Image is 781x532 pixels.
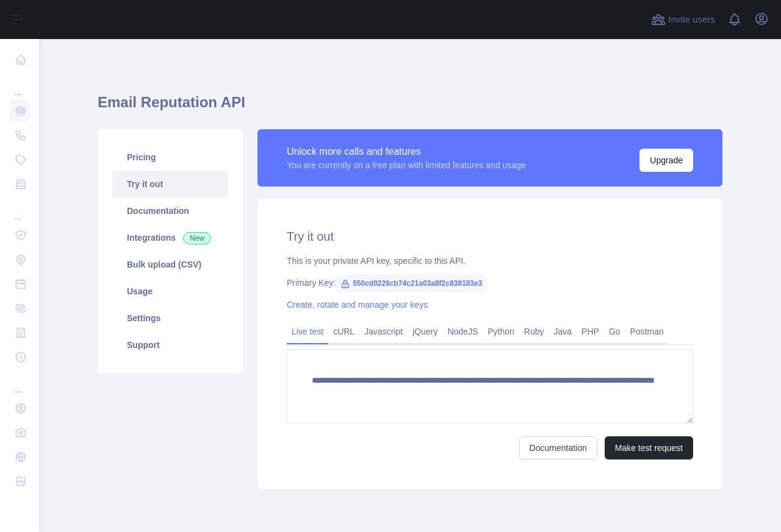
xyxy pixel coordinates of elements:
div: ... [10,73,29,98]
a: Documentation [519,436,597,459]
a: Postman [625,322,669,341]
div: This is your private API key, specific to this API. [287,255,693,267]
a: Bulk upload (CSV) [112,251,228,278]
a: Python [483,322,519,341]
a: Integrations New [112,224,228,251]
a: Settings [112,305,228,332]
div: Primary Key: [287,277,693,289]
a: Create, rotate and manage your keys [287,300,428,310]
a: jQuery [408,322,442,341]
a: Javascript [359,322,408,341]
a: Support [112,332,228,358]
a: Documentation [112,197,228,224]
h2: Try it out [287,228,693,245]
span: Invite users [668,13,715,27]
a: NodeJS [442,322,483,341]
div: Unlock more calls and features [287,144,526,159]
a: Live test [287,322,328,341]
h1: Email Reputation API [98,93,722,122]
div: You are currently on a free plan with limited features and usage [287,159,526,171]
a: Pricing [112,144,228,171]
span: New [183,232,211,244]
a: Java [549,322,577,341]
button: Invite users [649,10,718,29]
div: ... [10,371,29,395]
a: Usage [112,278,228,305]
div: ... [10,197,29,222]
button: Upgrade [639,149,693,172]
a: Ruby [519,322,549,341]
a: Try it out [112,171,228,197]
a: PHP [577,322,604,341]
a: cURL [328,322,359,341]
span: 550cd0226cb74c21a03a8f2c838183e3 [336,274,487,293]
a: Go [604,322,625,341]
button: Make test request [605,436,693,459]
